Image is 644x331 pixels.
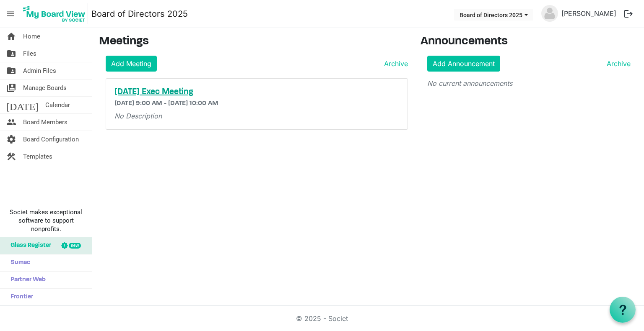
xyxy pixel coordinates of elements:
[6,97,39,113] span: [DATE]
[427,56,500,72] a: Add Announcement
[6,237,51,254] span: Glass Register
[114,87,399,97] a: [DATE] Exec Meeting
[23,114,68,131] span: Board Members
[6,62,16,79] span: folder_shared
[91,5,188,22] a: Board of Directors 2025
[6,45,16,62] span: folder_shared
[6,131,16,148] span: settings
[23,80,67,96] span: Manage Boards
[114,100,399,108] h6: [DATE] 9:00 AM - [DATE] 10:00 AM
[23,131,79,148] span: Board Configuration
[23,148,52,165] span: Templates
[427,78,631,88] p: No current announcements
[6,28,16,45] span: home
[106,56,157,72] a: Add Meeting
[4,208,88,233] span: Societ makes exceptional software to support nonprofits.
[114,111,399,121] p: No Description
[558,5,620,22] a: [PERSON_NAME]
[6,289,33,305] span: Frontier
[620,5,637,23] button: logout
[21,3,88,24] img: My Board View Logo
[296,314,348,323] a: © 2025 - Societ
[21,3,91,24] a: My Board View Logo
[23,45,36,62] span: Files
[541,5,558,22] img: no-profile-picture.svg
[23,62,56,79] span: Admin Files
[6,148,16,165] span: construction
[6,254,30,271] span: Sumac
[421,35,638,49] h3: Announcements
[45,97,70,113] span: Calendar
[6,114,16,131] span: people
[6,80,16,96] span: switch_account
[23,28,40,45] span: Home
[3,6,18,22] span: menu
[6,272,46,288] span: Partner Web
[381,59,408,69] a: Archive
[454,9,533,21] button: Board of Directors 2025 dropdownbutton
[603,59,631,69] a: Archive
[99,35,408,49] h3: Meetings
[69,243,81,249] div: new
